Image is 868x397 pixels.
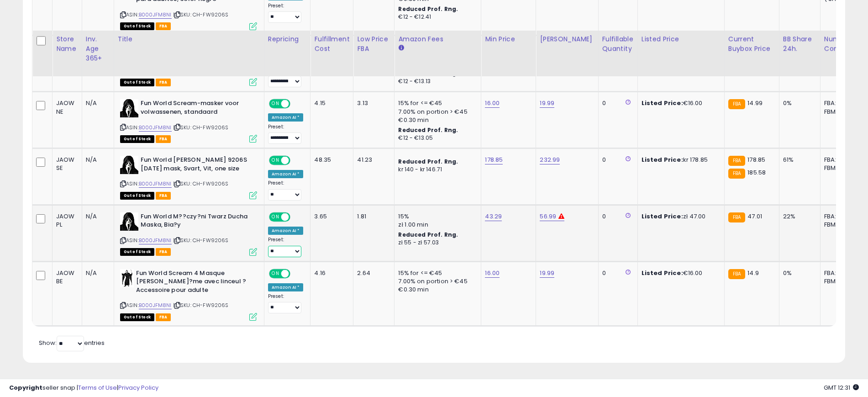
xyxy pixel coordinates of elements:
span: FBA [156,79,171,86]
div: 15% for <= €45 [398,99,474,107]
div: 0% [783,269,813,277]
div: FBM: 3 [824,108,854,116]
div: 7.00% on portion > €45 [398,108,474,116]
span: OFF [289,270,304,277]
a: 16.00 [485,99,500,108]
div: FBA: 3 [824,269,854,277]
a: B000JFM8NI [139,180,172,188]
div: Num of Comp. [824,34,857,53]
a: B000JFM8NI [139,124,172,132]
span: All listings that are currently out of stock and unavailable for purchase on Amazon [120,79,154,86]
div: ASIN: [120,156,257,198]
div: kr 140 - kr 146.71 [398,166,474,174]
div: 4.16 [314,269,346,277]
div: N/A [86,156,107,164]
div: BB Share 24h. [783,34,816,53]
small: FBA [728,269,745,279]
span: | SKU: CH-FW9206S [173,124,229,131]
span: 178.85 [747,155,765,164]
div: ASIN: [120,269,257,320]
div: FBM: 3 [824,277,854,286]
span: 14.9 [747,269,759,277]
span: OFF [289,213,304,221]
div: 15% for <= €45 [398,269,474,277]
a: B000JFM8NI [139,302,172,309]
span: 47.01 [747,212,762,221]
b: Fun World Scream 4 Masque [PERSON_NAME]?me avec linceul ? Accessoire pour adulte [136,269,247,297]
div: 22% [783,212,813,221]
span: OFF [289,157,304,164]
div: Title [118,34,260,44]
div: 0% [783,99,813,107]
div: Amazon AI * [268,170,304,178]
div: Preset: [268,237,304,257]
div: Min Price [485,34,532,44]
div: FBM: 2 [824,221,854,229]
a: Privacy Policy [118,383,158,392]
div: Preset: [268,293,304,314]
div: Amazon AI * [268,283,304,291]
a: 19.99 [540,269,554,278]
span: All listings that are currently out of stock and unavailable for purchase on Amazon [120,135,154,143]
div: Store Name [56,34,78,53]
div: zł 55 - zł 57.03 [398,239,474,247]
div: [PERSON_NAME] [540,34,594,44]
div: 3.65 [314,212,346,221]
span: Show: entries [39,339,105,347]
img: 41UXcT3J60L._SL40_.jpg [120,156,138,174]
a: 16.00 [485,269,500,278]
span: All listings that are currently out of stock and unavailable for purchase on Amazon [120,22,154,30]
img: 41UXcT3J60L._SL40_.jpg [120,212,138,231]
div: Preset: [268,124,304,144]
a: 43.29 [485,212,502,221]
div: zł 1.00 min [398,221,474,229]
div: FBA: 3 [824,156,854,164]
span: FBA [156,192,171,200]
span: ON [270,157,281,164]
div: 41.23 [357,156,387,164]
b: Listed Price: [642,155,683,164]
b: Reduced Prof. Rng. [398,126,458,134]
span: 14.99 [747,99,763,107]
div: ASIN: [120,43,257,85]
div: Listed Price [642,34,721,44]
small: FBA [728,99,745,109]
div: Preset: [268,3,304,23]
div: 15% [398,212,474,221]
b: Fun World [PERSON_NAME] 9206S [DATE] mask, Svart, Vit, one size [141,156,252,175]
div: JAOW PL [56,212,75,229]
div: JAOW NE [56,99,75,116]
div: N/A [86,99,107,107]
strong: Copyright [9,383,42,392]
div: €0.30 min [398,286,474,294]
div: ASIN: [120,99,257,142]
span: OFF [289,100,304,108]
div: €0.30 min [398,116,474,124]
b: Reduced Prof. Rng. [398,5,458,13]
div: Amazon AI * [268,227,304,235]
b: Reduced Prof. Rng. [398,231,458,238]
a: 178.85 [485,155,503,164]
span: ON [270,100,281,108]
b: Fun World M??czy?ni Twarz Ducha Maska, Bia?y [141,212,252,232]
div: Fulfillable Quantity [602,34,634,53]
div: N/A [86,212,107,221]
div: €16.00 [642,269,717,277]
div: Low Price FBA [357,34,390,53]
div: 4.15 [314,99,346,107]
div: FBA: 2 [824,212,854,221]
div: FBA: 3 [824,99,854,107]
img: 41UXcT3J60L._SL40_.jpg [120,99,138,117]
div: JAOW BE [56,269,75,286]
div: 61% [783,156,813,164]
div: FBM: 0 [824,164,854,172]
div: Preset: [268,180,304,201]
span: | SKU: CH-FW9206S [173,11,229,18]
div: €12 - €13.05 [398,134,474,142]
div: 0 [602,269,631,277]
div: 1.81 [357,212,387,221]
div: 7.00% on portion > €45 [398,277,474,286]
b: Listed Price: [642,269,683,277]
span: ON [270,213,281,221]
small: FBA [728,156,745,166]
